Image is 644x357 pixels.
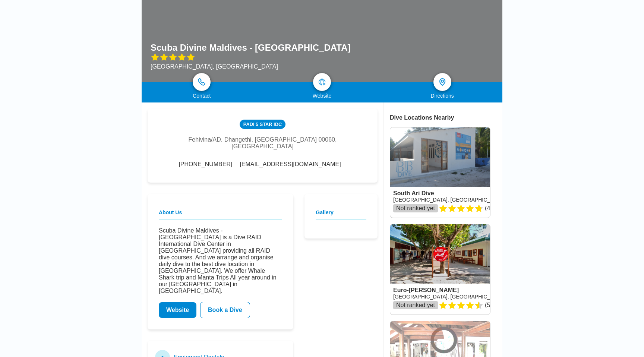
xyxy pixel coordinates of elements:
[433,73,451,91] a: directions
[240,161,341,168] span: [EMAIL_ADDRESS][DOMAIN_NAME]
[151,42,351,53] h1: Scuba Divine Maldives - [GEOGRAPHIC_DATA]
[198,78,205,86] img: phone
[151,63,351,70] div: [GEOGRAPHIC_DATA], [GEOGRAPHIC_DATA]
[393,294,505,300] a: [GEOGRAPHIC_DATA], [GEOGRAPHIC_DATA]
[159,136,366,150] div: Fehivina/AD. Dhangethi, [GEOGRAPHIC_DATA] 00060, [GEOGRAPHIC_DATA]
[240,120,285,129] div: PADI 5 Star IDC
[316,209,366,220] h2: Gallery
[159,209,282,220] h2: About Us
[390,114,502,121] div: Dive Locations Nearby
[179,161,232,168] span: [PHONE_NUMBER]
[159,302,196,318] a: Website
[382,93,502,99] div: Directions
[142,93,262,99] div: Contact
[438,78,447,86] img: directions
[393,197,505,203] a: [GEOGRAPHIC_DATA], [GEOGRAPHIC_DATA]
[200,302,250,318] a: Book a Dive
[159,227,282,294] p: Scuba Divine Maldives - [GEOGRAPHIC_DATA] is a Dive RAID International Dive Center in [GEOGRAPHIC...
[262,93,382,99] div: Website
[318,78,326,86] img: map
